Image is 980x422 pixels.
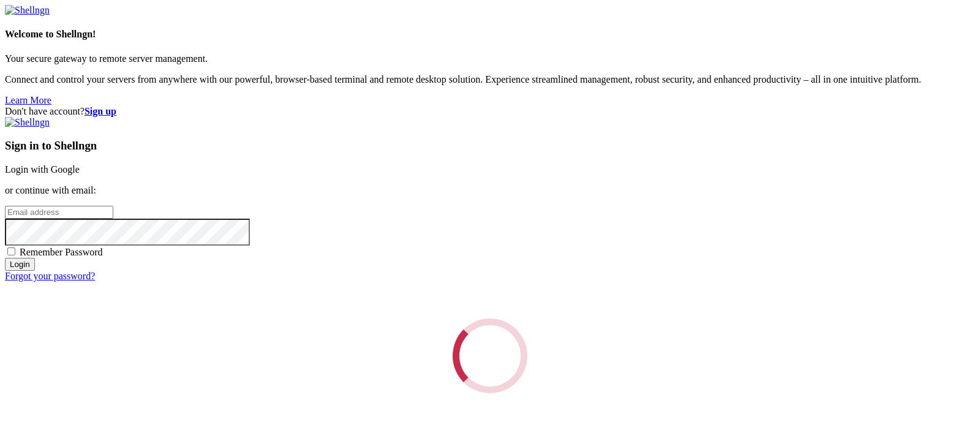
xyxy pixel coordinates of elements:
h3: Sign in to Shellngn [5,139,975,153]
span: Remember Password [20,247,103,257]
input: Email address [5,206,113,219]
h4: Welcome to Shellngn! [5,29,975,40]
p: or continue with email: [5,185,975,196]
p: Your secure gateway to remote server management. [5,53,975,64]
input: Remember Password [7,247,15,255]
img: Shellngn [5,117,50,128]
input: Login [5,258,35,271]
div: Don't have account? [5,106,975,117]
a: Learn More [5,95,51,105]
a: Sign up [85,106,116,116]
div: Loading... [453,318,527,393]
a: Login with Google [5,164,80,175]
p: Connect and control your servers from anywhere with our powerful, browser-based terminal and remo... [5,74,975,85]
img: Shellngn [5,5,50,16]
a: Forgot your password? [5,271,95,281]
